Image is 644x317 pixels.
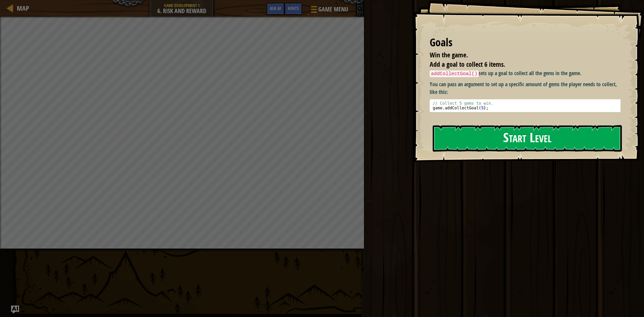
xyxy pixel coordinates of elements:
[11,306,19,314] button: Ask AI
[17,4,29,13] span: Map
[430,70,479,77] code: addCollectGoal()
[430,60,505,69] span: Add a goal to collect 6 items.
[318,5,348,14] span: Game Menu
[421,50,619,60] li: Win the game.
[266,3,284,15] button: Ask AI
[13,4,29,13] a: Map
[430,35,621,50] div: Goals
[270,5,281,11] span: Ask AI
[288,5,299,11] span: Hints
[430,69,626,77] p: sets up a goal to collect all the gems in the game.
[430,81,626,96] p: You can pass an argument to set up a specific amount of gems the player needs to collect, like this:
[430,50,468,59] span: Win the game.
[306,3,352,18] button: Game Menu
[433,125,622,152] button: Start Level
[421,60,619,69] li: Add a goal to collect 6 items.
